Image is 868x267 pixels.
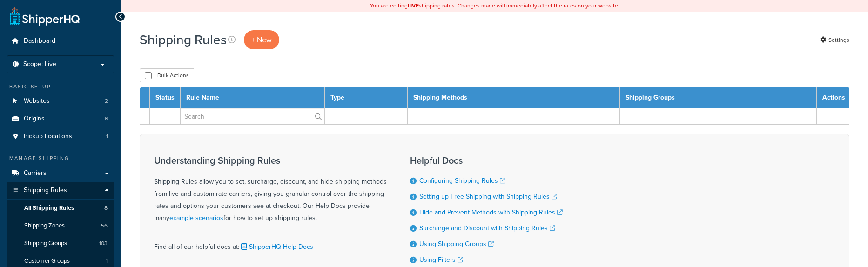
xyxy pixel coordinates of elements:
[154,155,387,166] h3: Understanding Shipping Rules
[619,87,816,108] th: Shipping Groups
[239,242,313,252] a: ShipperHQ Help Docs
[181,87,325,108] th: Rule Name
[105,97,108,105] span: 2
[7,165,114,182] a: Carriers
[106,257,108,265] span: 1
[101,222,108,230] span: 56
[7,235,114,252] li: Shipping Groups
[140,31,227,49] h1: Shipping Rules
[24,169,47,177] span: Carriers
[7,128,114,145] a: Pickup Locations 1
[7,83,114,91] div: Basic Setup
[7,200,114,217] a: All Shipping Rules 8
[7,110,114,127] li: Origins
[419,207,563,217] a: Hide and Prevent Methods with Shipping Rules
[251,34,272,45] span: + New
[419,176,505,186] a: Configuring Shipping Rules
[7,217,114,234] li: Shipping Zones
[24,257,70,265] span: Customer Groups
[106,133,108,140] span: 1
[7,154,114,162] div: Manage Shipping
[419,239,494,249] a: Using Shipping Groups
[7,93,114,110] li: Websites
[140,68,194,82] button: Bulk Actions
[24,240,67,247] span: Shipping Groups
[419,223,555,233] a: Surcharge and Discount with Shipping Rules
[181,108,324,124] input: Search
[150,87,181,108] th: Status
[410,155,563,166] h3: Helpful Docs
[7,217,114,234] a: Shipping Zones 56
[7,93,114,110] a: Websites 2
[24,204,74,212] span: All Shipping Rules
[419,192,557,201] a: Setting up Free Shipping with Shipping Rules
[407,87,619,108] th: Shipping Methods
[817,87,849,108] th: Actions
[169,213,223,223] a: example scenarios
[24,37,55,45] span: Dashboard
[24,133,72,140] span: Pickup Locations
[24,97,50,105] span: Websites
[7,200,114,217] li: All Shipping Rules
[104,204,108,212] span: 8
[24,187,67,194] span: Shipping Rules
[7,110,114,127] a: Origins 6
[24,222,65,230] span: Shipping Zones
[23,60,56,68] span: Scope: Live
[419,255,463,265] a: Using Filters
[7,235,114,252] a: Shipping Groups 103
[7,33,114,50] a: Dashboard
[154,155,387,224] div: Shipping Rules allow you to set, surcharge, discount, and hide shipping methods from live and cus...
[7,182,114,199] a: Shipping Rules
[820,33,849,47] a: Settings
[325,87,408,108] th: Type
[10,7,80,26] a: ShipperHQ Home
[154,234,387,253] div: Find all of our helpful docs at:
[7,128,114,145] li: Pickup Locations
[408,1,419,10] b: LIVE
[99,240,108,247] span: 103
[105,115,108,123] span: 6
[244,30,279,49] a: + New
[24,115,45,123] span: Origins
